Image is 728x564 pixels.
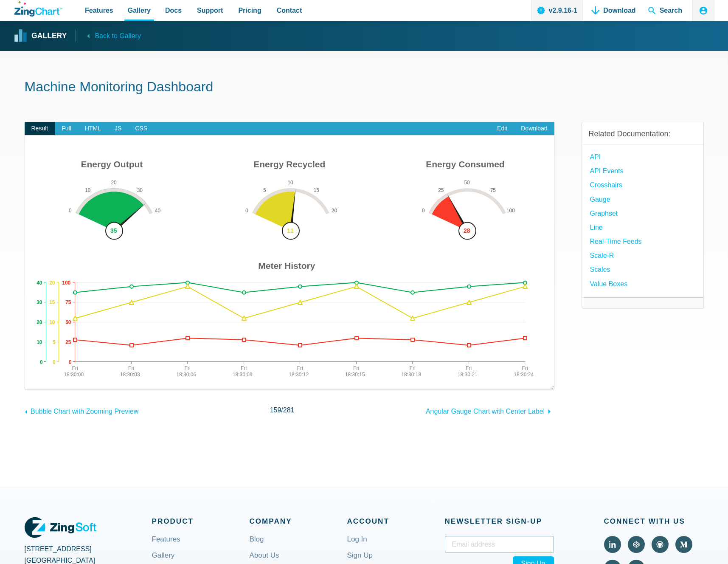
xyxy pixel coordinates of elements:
[604,536,621,553] a: Visit ZingChart on LinkedIn (external).
[55,122,78,135] span: Full
[152,515,250,527] span: Product
[14,30,67,42] a: Gallery
[85,5,113,16] span: Features
[590,194,610,205] a: Gauge
[25,122,55,135] span: Result
[31,408,138,415] span: Bubble Chart with Zooming Preview
[25,515,96,540] a: ZingSoft Logo. Click to visit the ZingSoft site (external).
[108,122,128,135] span: JS
[590,250,614,261] a: Scale-R
[270,404,295,416] span: /
[445,515,554,527] span: Newsletter Sign‑up
[95,30,141,42] span: Back to Gallery
[604,515,704,527] span: Connect With Us
[589,129,697,139] h3: Related Documentation:
[347,515,445,527] span: Account
[31,32,67,40] strong: Gallery
[445,536,554,553] input: Email address
[590,222,603,233] a: Line
[25,78,704,97] h1: Machine Monitoring Dashboard
[25,135,554,389] div: ​
[514,122,554,135] a: Download
[197,5,223,16] span: Support
[78,122,108,135] span: HTML
[250,515,347,527] span: Company
[128,122,154,135] span: CSS
[238,5,261,16] span: Pricing
[277,5,302,16] span: Contact
[270,406,281,414] span: 159
[652,536,669,553] a: Visit ZingChart on GitHub (external).
[675,536,692,553] a: Visit ZingChart on Medium (external).
[590,278,628,290] a: Value Boxes
[152,536,180,556] a: Features
[426,403,554,417] a: Angular Gauge Chart with Center Label
[426,408,545,415] span: Angular Gauge Chart with Center Label
[590,208,618,219] a: Graphset
[590,179,622,191] a: Crosshairs
[590,165,624,177] a: API Events
[590,236,642,247] a: Real-Time Feeds
[283,406,295,414] span: 281
[347,536,367,556] a: Log In
[250,536,264,556] a: Blog
[590,264,610,275] a: Scales
[628,536,645,553] a: Visit ZingChart on CodePen (external).
[490,122,514,135] a: Edit
[128,5,151,16] span: Gallery
[75,29,141,42] a: Back to Gallery
[165,5,182,16] span: Docs
[25,403,139,417] a: Bubble Chart with Zooming Preview
[590,151,601,163] a: API
[14,1,62,17] a: ZingChart Logo. Click to return to the homepage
